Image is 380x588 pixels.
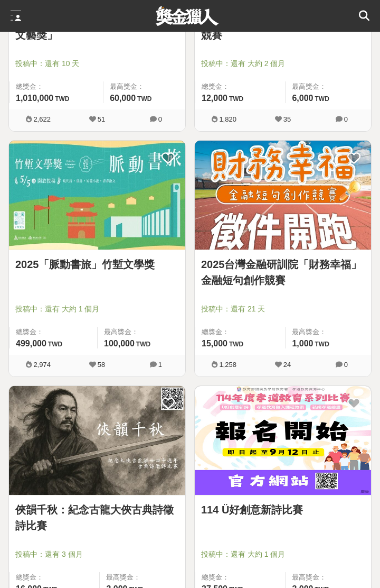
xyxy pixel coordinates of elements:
[292,339,313,348] span: 1,000
[202,339,227,348] span: 15,000
[292,81,365,92] span: 最高獎金：
[15,256,179,272] a: 2025「脈動書旅」竹塹文學獎
[195,386,371,495] img: Cover Image
[315,95,329,103] span: TWD
[137,95,151,103] span: TWD
[292,572,365,583] span: 最高獎金：
[15,549,179,560] span: 投稿中：還有 3 個月
[344,361,348,369] span: 0
[16,327,91,337] span: 總獎金：
[16,81,97,92] span: 總獎金：
[16,572,93,583] span: 總獎金：
[98,115,105,123] span: 51
[202,572,279,583] span: 總獎金：
[219,115,236,123] span: 1,820
[9,141,185,250] a: Cover Image
[201,256,365,288] a: 2025台灣金融研訓院「財務幸福」金融短句創作競賽
[201,502,365,518] a: 114 Ü好創意新詩比賽
[201,304,365,315] span: 投稿中：還有 21 天
[283,361,291,369] span: 24
[104,327,179,337] span: 最高獎金：
[195,141,371,250] a: Cover Image
[229,341,243,348] span: TWD
[55,95,69,103] span: TWD
[33,115,51,123] span: 2,622
[292,327,365,337] span: 最高獎金：
[9,386,185,495] a: Cover Image
[229,95,243,103] span: TWD
[158,115,162,123] span: 0
[15,58,179,69] span: 投稿中：還有 10 天
[15,304,179,315] span: 投稿中：還有 大約 1 個月
[195,386,371,495] a: Cover Image
[202,327,279,337] span: 總獎金：
[202,81,279,92] span: 總獎金：
[201,549,365,560] span: 投稿中：還有 大約 1 個月
[136,341,150,348] span: TWD
[315,341,329,348] span: TWD
[110,94,136,103] span: 60,000
[344,115,348,123] span: 0
[16,94,53,103] span: 1,010,000
[158,361,162,369] span: 1
[48,341,62,348] span: TWD
[219,361,236,369] span: 1,258
[201,58,365,69] span: 投稿中：還有 大約 2 個月
[9,386,185,495] img: Cover Image
[98,361,105,369] span: 58
[195,141,371,250] img: Cover Image
[292,94,313,103] span: 6,000
[9,141,185,250] img: Cover Image
[33,361,51,369] span: 2,974
[104,339,135,348] span: 100,000
[15,502,179,534] a: 俠韻千秋：紀念古龍大俠古典詩徵詩比賽
[16,339,46,348] span: 499,000
[202,94,227,103] span: 12,000
[106,572,179,583] span: 最高獎金：
[110,81,179,92] span: 最高獎金：
[283,115,291,123] span: 35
